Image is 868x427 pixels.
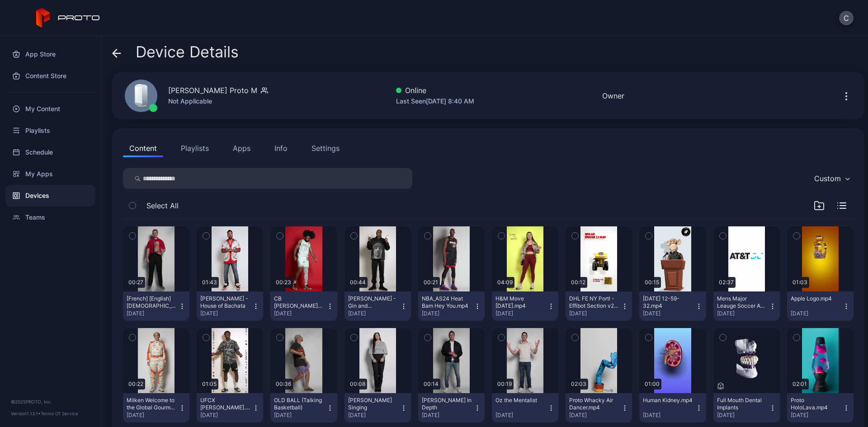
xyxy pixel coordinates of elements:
[717,310,769,317] div: [DATE]
[41,411,78,416] a: Terms Of Service
[643,412,695,419] div: [DATE]
[566,393,632,422] button: Proto Whacky Air Dancer.mp4[DATE]
[839,11,854,25] button: C
[146,200,179,211] span: Select All
[495,412,547,419] div: [DATE]
[5,206,95,228] a: Teams
[5,185,95,206] a: Devices
[344,393,411,422] button: [PERSON_NAME] Singing[DATE]
[569,295,619,310] div: DHL FE NY Portl - Effibot Section v2b LOOPING (29p97fps).mp4
[717,397,767,411] div: Full Mouth Dental Implants
[348,295,398,310] div: Snoop Doog - Gin and Juice.mp4
[569,412,621,419] div: [DATE]
[492,393,558,422] button: Oz the Mentalist[DATE]
[274,412,326,419] div: [DATE]
[495,397,545,404] div: Oz the Mentalist
[274,143,288,154] div: Info
[639,291,706,321] button: [DATE] 12-59-32.mp4[DATE]
[495,295,545,310] div: H&M Move Jan2023.mp4
[814,174,841,183] div: Custom
[569,397,619,411] div: Proto Whacky Air Dancer.mp4
[791,310,843,317] div: [DATE]
[5,43,95,65] a: App Store
[810,168,854,189] button: Custom
[418,393,485,422] button: [PERSON_NAME] In Depth[DATE]
[168,96,268,107] div: Not Applicable
[717,412,769,419] div: [DATE]
[123,139,163,157] button: Content
[602,90,624,101] div: Owner
[348,412,400,419] div: [DATE]
[197,291,263,321] button: [PERSON_NAME] - House of Bachata[DATE]
[270,291,337,321] button: CB [PERSON_NAME] 1.mp4[DATE]
[127,310,179,317] div: [DATE]
[569,310,621,317] div: [DATE]
[566,291,632,321] button: DHL FE NY Portl - Effibot Section v2b LOOPING (29p97fps).mp4[DATE]
[643,310,695,317] div: [DATE]
[123,291,189,321] button: [French] [English] [DEMOGRAPHIC_DATA]-fil-a Favorites[DATE]
[5,98,95,120] a: My Content
[197,393,263,422] button: UFCX [PERSON_NAME].mp4[DATE]
[268,139,294,157] button: Info
[11,398,90,405] div: © 2025 PROTO, Inc.
[175,139,215,157] button: Playlists
[791,397,840,411] div: Proto HoloLava.mp4
[787,291,854,321] button: Apple Logo.mp4[DATE]
[422,412,474,419] div: [DATE]
[226,139,257,157] button: Apps
[5,120,95,141] a: Playlists
[311,143,340,154] div: Settings
[11,411,41,416] span: Version 1.13.1 •
[492,291,558,321] button: H&M Move [DATE].mp4[DATE]
[274,310,326,317] div: [DATE]
[200,397,250,411] div: UFCX Terrance McKinney.mp4
[200,310,252,317] div: [DATE]
[270,393,337,422] button: OLD BALL (Talking Basketball)[DATE]
[344,291,411,321] button: [PERSON_NAME] - Gin and [PERSON_NAME].mp4[DATE]
[123,393,189,422] button: Milken Welcome to the Global Gourmet Games.mp4[DATE]
[717,295,767,310] div: Mens Major Leauge Soccer ALL Star AT&T 5G
[200,412,252,419] div: [DATE]
[305,139,346,157] button: Settings
[5,65,95,87] a: Content Store
[787,393,854,422] button: Proto HoloLava.mp4[DATE]
[5,163,95,185] a: My Apps
[495,310,547,317] div: [DATE]
[168,85,257,96] div: [PERSON_NAME] Proto M
[348,397,398,411] div: Mindie Singing
[643,295,693,310] div: 2022-03-07 12-59-32.mp4
[127,412,179,419] div: [DATE]
[422,310,474,317] div: [DATE]
[639,393,706,422] button: Human Kidney.mp4[DATE]
[136,43,239,61] span: Device Details
[791,295,840,302] div: Apple Logo.mp4
[5,141,95,163] a: Schedule
[274,295,324,310] div: CB Coby White 1.mp4
[274,397,324,411] div: OLD BALL (Talking Basketball)
[643,397,693,404] div: Human Kidney.mp4
[713,291,780,321] button: Mens Major Leauge Soccer ALL Star AT&T 5G[DATE]
[127,295,176,310] div: [French] [English] Chick-fil-a Favorites
[127,397,176,411] div: Milken Welcome to the Global Gourmet Games.mp4
[422,295,472,310] div: NBA_AS24 Heat Bam Hey You.mp4
[422,397,472,411] div: Graham Bensinge In Depth
[791,412,843,419] div: [DATE]
[396,85,474,96] div: Online
[396,96,474,107] div: Last Seen [DATE] 8:40 AM
[348,310,400,317] div: [DATE]
[200,295,250,310] div: Romeo Santos - House of Bachata
[418,291,485,321] button: NBA_AS24 Heat Bam Hey You.mp4[DATE]
[713,393,780,422] button: Full Mouth Dental Implants[DATE]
